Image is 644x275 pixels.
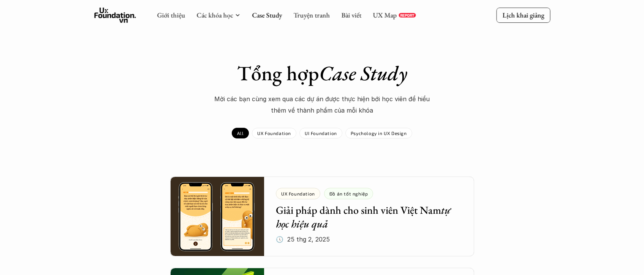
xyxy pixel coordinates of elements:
a: Bài viết [341,11,361,19]
a: Lịch khai giảng [496,8,550,22]
p: UX Foundation [257,130,291,136]
a: Truyện tranh [293,11,330,19]
a: UX Map [373,11,397,19]
a: Giới thiệu [157,11,185,19]
p: All [237,130,244,136]
h1: Tổng hợp [189,61,455,86]
a: Các khóa học [196,11,233,19]
p: REPORT [400,13,414,17]
em: Case Study [319,60,407,86]
p: Psychology in UX Design [351,130,407,136]
p: Lịch khai giảng [502,11,544,19]
p: UI Foundation [305,130,337,136]
a: Giải pháp dành cho sinh viên Việt Namtự học hiệu quả🕔 25 thg 2, 2025 [170,176,474,256]
a: Case Study [252,11,282,19]
a: REPORT [399,13,416,17]
p: Mời các bạn cùng xem qua các dự án được thực hiện bới học viên để hiểu thêm về thành phẩm của mỗi... [208,93,436,116]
